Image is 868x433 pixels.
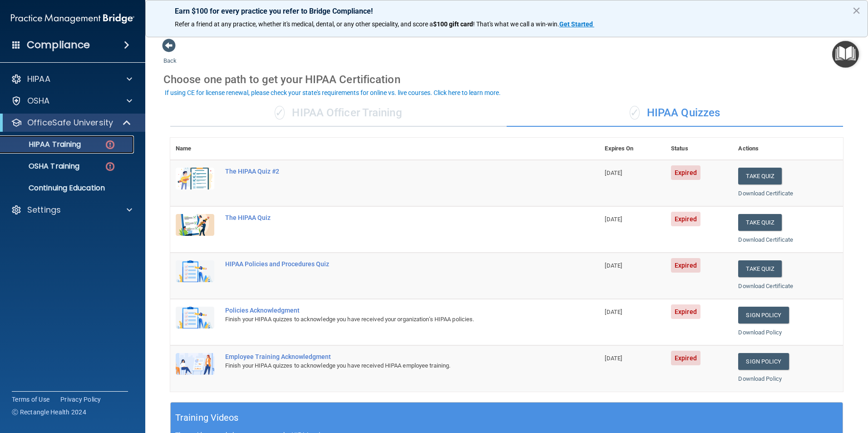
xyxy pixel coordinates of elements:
th: Actions [733,138,843,160]
span: Refer a friend at any practice, whether it's medical, dental, or any other speciality, and score a [175,20,433,28]
a: Download Policy [738,375,782,382]
a: Download Policy [738,329,782,336]
div: Policies Acknowledgment [225,307,554,314]
a: Download Certificate [738,283,793,289]
a: HIPAA [11,74,132,85]
a: Sign Policy [738,307,789,324]
div: HIPAA Policies and Procedures Quiz [225,260,554,268]
button: Open Resource Center [832,41,859,68]
th: Name [170,138,220,160]
th: Expires On [599,138,666,160]
span: [DATE] [605,309,622,315]
span: Expired [671,258,700,273]
p: Continuing Education [6,184,130,193]
strong: Get Started [559,20,593,28]
button: Take Quiz [738,260,782,277]
span: Expired [671,165,700,180]
div: HIPAA Quizzes [507,100,843,127]
div: HIPAA Officer Training [170,100,507,127]
span: [DATE] [605,169,622,176]
div: Choose one path to get your HIPAA Certification [163,66,850,93]
span: ! That's what we call a win-win. [473,20,559,28]
p: Settings [27,204,61,215]
h5: Training Videos [175,410,239,426]
img: PMB logo [11,10,134,28]
span: Ⓒ Rectangle Health 2024 [12,408,86,417]
button: If using CE for license renewal, please check your state's requirements for online vs. live cours... [163,88,502,97]
span: ✓ [630,106,640,119]
span: Expired [671,212,700,226]
a: OfficeSafe University [11,117,132,128]
a: Download Certificate [738,236,793,243]
a: Privacy Policy [60,395,101,404]
div: Employee Training Acknowledgment [225,353,554,360]
span: [DATE] [605,262,622,269]
p: OfficeSafe University [27,117,113,128]
a: Back [163,46,177,64]
div: The HIPAA Quiz [225,214,554,221]
a: Terms of Use [12,395,49,404]
p: OSHA Training [6,162,79,171]
strong: $100 gift card [433,20,473,28]
span: Expired [671,351,700,365]
button: Close [852,3,861,18]
a: Settings [11,204,132,215]
button: Take Quiz [738,168,782,184]
div: Finish your HIPAA quizzes to acknowledge you have received your organization’s HIPAA policies. [225,314,554,325]
div: If using CE for license renewal, please check your state's requirements for online vs. live cours... [165,90,501,96]
a: Download Certificate [738,190,793,197]
a: OSHA [11,95,132,106]
a: Get Started [559,20,594,28]
span: [DATE] [605,355,622,362]
p: OSHA [27,95,50,106]
p: Earn $100 for every practice you refer to Bridge Compliance! [175,7,838,15]
p: HIPAA Training [6,140,81,149]
a: Sign Policy [738,353,789,370]
span: [DATE] [605,216,622,223]
p: HIPAA [27,74,50,85]
div: The HIPAA Quiz #2 [225,168,554,175]
th: Status [666,138,733,160]
button: Take Quiz [738,214,782,231]
img: danger-circle.6113f641.png [104,161,116,172]
h4: Compliance [27,39,90,51]
span: Expired [671,304,700,319]
img: danger-circle.6113f641.png [104,139,116,150]
span: ✓ [275,106,285,119]
div: Finish your HIPAA quizzes to acknowledge you have received HIPAA employee training. [225,360,554,371]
